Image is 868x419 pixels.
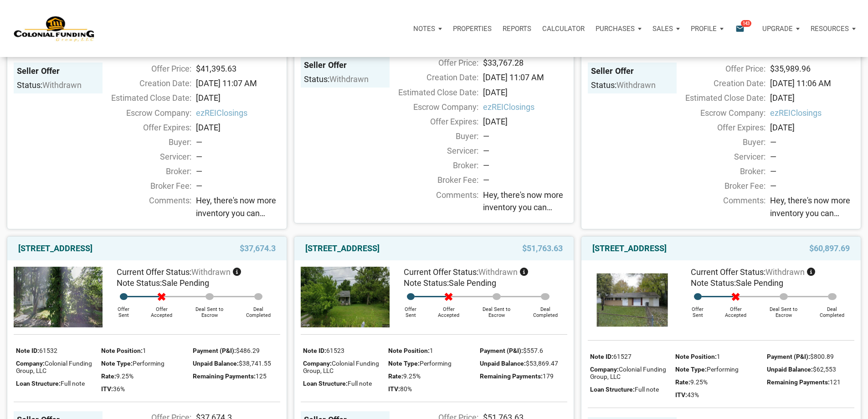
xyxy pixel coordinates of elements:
span: Note Position: [388,347,430,354]
span: Loan Structure: [590,386,635,393]
p: Purchases [596,25,635,33]
span: Note ID: [590,353,613,360]
span: Colonial Funding Group, LLC [590,366,666,380]
button: Purchases [590,15,647,42]
div: [DATE] 11:07 AM [191,77,285,89]
img: NoteUnlimited [14,15,95,42]
div: Broker Fee: [385,174,478,186]
span: $37,674.3 [240,243,276,254]
span: Loan Structure: [303,380,348,387]
div: [DATE] [191,92,285,104]
div: Buyer: [672,136,765,148]
div: Broker: [385,159,478,171]
span: Colonial Funding Group, LLC [303,360,379,374]
div: — [196,136,280,148]
span: $60,897.69 [809,243,850,254]
span: $557.6 [523,347,543,354]
div: Comments: [672,194,765,222]
span: $38,741.55 [239,360,271,367]
span: Note Status: [691,278,736,288]
span: Hey, there's now more inventory you can check out, with something for pretty much any investing s... [483,189,567,213]
div: — [483,145,567,157]
div: — [770,136,854,148]
button: email143 [729,15,757,42]
span: Performing [133,360,164,367]
span: — [770,181,776,191]
button: Resources [805,15,861,42]
div: Offer Accepted [427,300,470,318]
span: Company: [303,360,332,367]
p: Reports [503,25,531,33]
div: $41,395.63 [191,62,285,75]
div: Deal Completed [523,300,567,318]
span: 9.25% [403,372,421,380]
span: 143 [741,20,751,27]
span: $486.29 [236,347,260,354]
span: ITV: [101,385,113,393]
span: Note Position: [675,353,717,360]
div: Broker Fee: [98,180,191,192]
span: Sale Pending [449,278,496,288]
div: [DATE] [765,121,859,134]
span: Performing [707,366,739,373]
span: withdrawn [191,267,231,277]
button: Sales [647,15,685,42]
p: Resources [811,25,849,33]
p: Properties [453,25,492,33]
span: Note Type: [388,360,420,367]
div: Offer Accepted [714,300,757,318]
div: [DATE] 11:06 AM [765,77,859,89]
div: — [483,130,567,142]
span: Note Status: [404,278,449,288]
span: 1 [717,353,720,360]
div: Deal Sent to Escrow [757,300,810,318]
span: Company: [590,366,619,373]
div: Escrow Company: [385,101,478,113]
div: — [770,150,854,163]
button: Upgrade [757,15,805,42]
span: withdrawn [616,80,656,90]
span: 1 [430,347,433,354]
span: Company: [16,360,45,367]
p: Upgrade [762,25,793,33]
p: Profile [691,25,717,33]
span: Remaining Payments: [767,378,830,386]
div: Escrow Company: [98,107,191,119]
span: Remaining Payments: [480,372,543,380]
div: — [483,159,567,171]
span: Unpaid Balance: [480,360,526,367]
span: 179 [543,372,554,380]
span: Hey, there's now more inventory you can check out, with something for pretty much any investing s... [196,194,280,219]
div: [DATE] [765,92,859,104]
div: Offer Accepted [140,300,183,318]
div: Deal Sent to Escrow [470,300,523,318]
span: Performing [420,360,452,367]
span: Rate: [675,378,690,386]
span: Full note [635,386,659,393]
button: Profile [685,15,729,42]
span: $800.89 [810,353,834,360]
i: email [734,23,745,34]
div: Deal Sent to Escrow [183,300,236,318]
div: Seller Offer [304,60,386,71]
span: $62,553 [813,366,836,373]
a: [STREET_ADDRESS] [305,243,380,254]
span: Remaining Payments: [193,372,256,380]
span: Sale Pending [162,278,209,288]
div: Offer Price: [385,57,478,69]
a: [STREET_ADDRESS] [592,243,667,254]
img: 575971 [301,267,390,327]
div: $33,767.28 [478,57,572,69]
span: Payment (P&I): [193,347,236,354]
img: 575636 [14,267,103,327]
div: $35,989.96 [765,62,859,75]
div: Comments: [385,189,478,217]
div: Offer Expires: [98,121,191,134]
span: Note Type: [101,360,133,367]
span: Full note [348,380,372,387]
span: ITV: [675,391,687,398]
span: Status: [304,74,329,84]
div: Offer Sent [107,300,140,318]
